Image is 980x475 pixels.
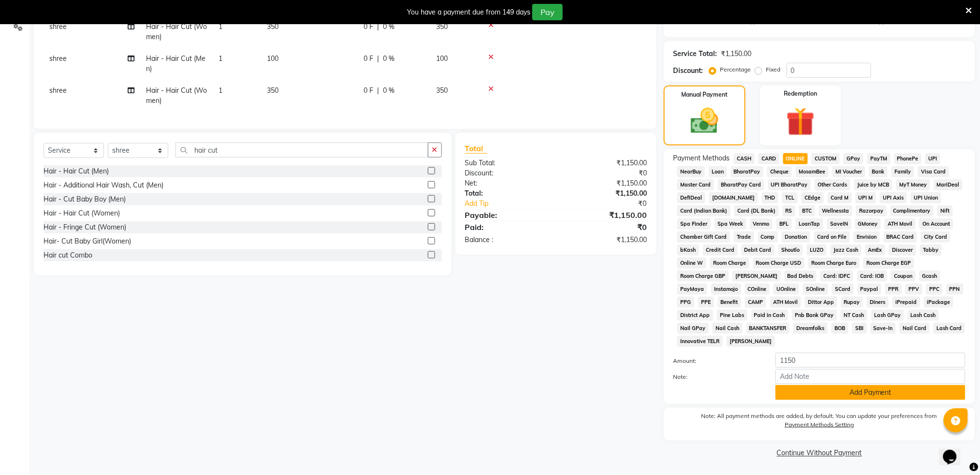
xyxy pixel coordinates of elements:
div: ₹1,150.00 [556,188,654,199]
span: Dreamfolks [793,323,828,334]
span: Chamber Gift Card [677,231,730,243]
span: Rupay [841,297,863,308]
span: Complimentary [891,205,934,216]
input: Search or Scan [176,143,428,158]
label: Redemption [784,89,817,98]
span: 0 F [364,86,373,96]
span: Instamojo [711,284,741,295]
span: 100 [436,54,448,63]
div: ₹1,150.00 [556,178,654,188]
span: Gcash [920,271,941,282]
span: Card M [828,192,852,203]
div: ₹0 [556,221,654,233]
span: Benefit [718,297,742,308]
span: Family [892,166,914,177]
button: Pay [532,4,563,20]
span: MosamBee [796,166,829,177]
span: Juice by MCB [854,179,892,190]
span: GMoney [855,218,881,230]
span: | [377,86,379,96]
span: MyT Money [896,179,930,190]
span: Cheque [767,166,792,177]
span: PPC [926,284,943,295]
div: Hair- Cut Baby Girl(Women) [44,236,131,246]
span: Save-In [871,323,896,334]
span: 350 [436,86,448,95]
span: ATH Movil [770,297,801,308]
span: Spa Week [715,218,746,230]
span: AmEx [865,245,886,256]
span: Card (DL Bank) [734,205,779,216]
span: Other Cards [815,179,850,190]
span: Online W [677,258,706,269]
a: Continue Without Payment [666,448,973,459]
span: Visa Card [918,166,949,177]
span: Debit Card [742,245,775,256]
span: SBI [852,323,867,334]
span: DefiDeal [677,192,705,203]
label: Amount: [666,357,768,365]
div: Total: [458,188,556,199]
span: Nail Cash [713,323,743,334]
span: City Card [921,231,951,243]
span: Wellnessta [819,205,852,216]
span: [PERSON_NAME] [727,336,775,347]
label: Payment Methods Setting [785,420,854,429]
span: Hair - Hair Cut (Men) [146,54,205,73]
label: Note: All payment methods are added, by default. You can update your preferences from [673,412,965,433]
span: Lash GPay [871,310,904,321]
span: CASH [734,153,755,164]
span: Trade [734,231,754,243]
div: Hair - Hair Cut (Women) [44,208,120,218]
div: Hair - Fringe Cut (Women) [44,222,126,232]
span: LoanTap [796,218,823,230]
div: Hair - Cut Baby Boy (Men) [44,194,126,204]
span: Room Charge GBP [677,271,729,282]
span: Total [465,144,487,154]
span: Donation [782,231,810,243]
span: Diners [867,297,889,308]
span: 0 % [383,54,395,64]
span: Innovative TELR [677,336,723,347]
span: BOB [832,323,848,334]
label: Manual Payment [681,90,728,99]
span: 1 [219,54,222,63]
span: | [377,54,379,64]
span: UPI M [856,192,877,203]
span: Room Charge USD [753,258,805,269]
span: Credit Card [703,245,738,256]
span: CAMP [745,297,766,308]
iframe: chat widget [939,436,970,465]
span: Card on File [814,231,850,243]
span: [DOMAIN_NAME] [709,192,758,203]
span: Jazz Cash [831,245,862,256]
span: Pine Labs [717,310,747,321]
span: 0 F [364,54,373,64]
div: ₹1,150.00 [556,209,654,221]
img: _cash.svg [682,105,727,137]
div: Discount: [458,168,556,178]
span: Card (Indian Bank) [677,205,731,216]
span: ONLINE [783,153,808,164]
div: Net: [458,178,556,188]
span: Venmo [750,218,773,230]
span: UPI Axis [880,192,907,203]
span: Loan [709,166,727,177]
span: shree [49,86,67,95]
span: shree [49,22,67,31]
span: BANKTANSFER [746,323,790,334]
span: Paypal [858,284,882,295]
span: NT Cash [841,310,867,321]
a: Add Tip [458,199,572,209]
span: PhonePe [894,153,922,164]
div: Hair - Additional Hair Wash, Cut (Men) [44,180,163,190]
span: 350 [267,86,278,95]
span: TCL [782,192,798,203]
span: BharatPay Card [718,179,764,190]
div: Discount: [673,66,703,76]
span: Shoutlo [778,245,803,256]
span: Discover [889,245,916,256]
span: 0 % [383,86,395,96]
span: On Account [920,218,953,230]
div: ₹0 [572,199,654,209]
